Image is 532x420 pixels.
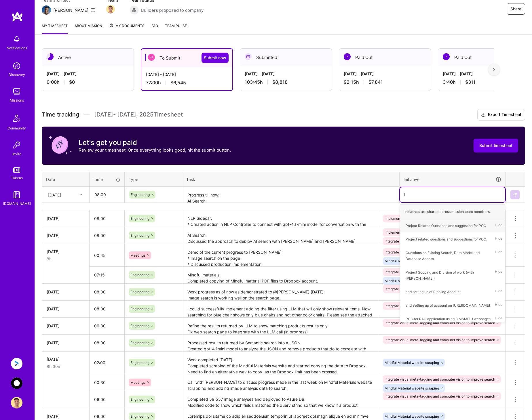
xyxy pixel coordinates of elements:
div: Project Related Questions and suggestion for POC [406,223,486,229]
i: icon Chevron [79,193,82,196]
a: FAQ [151,23,158,34]
span: Share [510,6,521,12]
div: Initiative [404,176,501,183]
div: 77:00 h [146,80,228,86]
input: HH:MM [90,318,124,333]
div: 92:15 h [344,79,426,85]
img: To Submit [148,54,155,61]
div: Project Scoping and Division of work (with [PERSON_NAME]) [406,269,492,281]
span: Mindful Material website scraping [385,259,439,263]
span: Engineering [131,192,150,197]
button: Submit now [202,53,229,63]
img: tokens [13,167,20,173]
span: Hide [495,222,502,230]
div: 0:00 h [47,79,129,85]
input: HH:MM [90,248,124,263]
th: Date [42,172,90,187]
span: $6,545 [170,80,186,86]
div: Notifications [7,45,27,51]
input: HH:MM [90,187,124,202]
textarea: Mindful materials: Completed copying of Mindful material PDF files to Dropbox account. Created no... [183,267,377,283]
div: and Setting up of account on [URL][DOMAIN_NAME] [406,302,490,308]
div: [DATE] - [DATE] [245,71,327,77]
span: Integrate visual meta-tagging and computer vision to improve search [385,304,495,308]
img: Builders proposed to company [130,5,139,15]
input: HH:MM [90,355,124,370]
img: Paid Out [443,53,450,60]
span: Engineering [130,233,149,238]
span: Integrate visual meta-tagging and computer vision to improve search [385,394,495,398]
span: Mindful Material website scraping [385,414,439,419]
span: Engineering [130,397,149,402]
div: 103:45 h [245,79,327,85]
button: Share [507,3,525,15]
span: $8,818 [272,79,288,85]
input: HH:MM [90,284,124,299]
a: Team Pulse [165,23,187,34]
span: Integrate visual meta-tagging and computer vision to improve search [385,377,495,381]
span: Hide [495,268,502,282]
span: [DATE] - [DATE] , 2025 Timesheet [94,111,183,118]
a: Anguleris: BIMsmart AI MVP [9,358,24,369]
textarea: Processed results returned by Semantic search into a JSON. Created gpt-4.1mini model to analyze t... [183,335,377,351]
div: Paid Out [438,49,530,66]
div: Project related questions and suggestions for POC. [406,236,487,242]
div: POC for RAG application using BIMSMITH webpages. [406,316,491,322]
i: icon Mail [91,8,95,12]
span: $0 [69,79,75,85]
span: Engineering [130,290,149,294]
span: Submit now [204,55,226,61]
span: Engineering [130,360,149,365]
input: HH:MM [90,228,124,243]
img: Submitted [245,53,252,60]
div: To Submit [141,49,232,67]
div: Initiatives are shared across mission team members. [400,205,505,219]
div: [PERSON_NAME] [53,7,88,13]
div: Discovery [9,72,25,78]
textarea: Demo of the current progress to [PERSON_NAME]: * Image search on the page * Discussed production ... [183,245,377,266]
div: and setting up of Rippling Account [406,289,461,295]
div: [DATE] - [DATE] [443,71,525,77]
a: About Mission [75,23,102,34]
img: Community [10,111,24,125]
span: Hide [495,301,502,309]
div: Missions [10,97,24,103]
span: Mindful Material website scraping [385,279,439,283]
span: Hide [495,315,502,323]
div: [DATE] - [DATE] [344,71,426,77]
textarea: NLP Sidecar: * Created action in NLP Controller to connect with gpt-4.1-mini model for conversati... [183,211,377,226]
div: [DATE] [47,249,85,255]
div: [DATE] [47,340,85,346]
h3: Let's get you paid [79,138,231,147]
span: Engineering [130,273,149,277]
textarea: Work progress as of now as demonstrated to @[PERSON_NAME] [DATE]: Image search is working well on... [183,284,377,300]
a: AnyTeam: Team for AI-Powered Sales Platform [9,377,24,389]
span: Hide [495,249,502,263]
span: Implement AI-powered semantic search and NLP sidecar [385,216,476,221]
div: [DATE] [47,232,85,238]
span: $311 [465,79,476,85]
a: My timesheet [42,23,68,34]
input: HH:MM [90,375,124,390]
div: 8h 30m [47,363,85,369]
button: Submit timesheet [474,139,518,152]
img: User Avatar [11,397,22,408]
div: [DATE] [47,323,85,329]
input: HH:MM [90,301,124,316]
div: [DOMAIN_NAME] [3,201,31,207]
img: guide book [11,189,22,201]
img: Team Architect [42,5,51,15]
span: Engineering [130,324,149,328]
img: right [493,68,495,72]
a: My Documents [109,23,145,34]
span: Meetings [130,380,145,385]
a: User Avatar [9,397,24,408]
textarea: AI Search: Discussed the approach to deploy AI search with [PERSON_NAME] and [PERSON_NAME] separa... [183,228,377,243]
span: Integrate visual meta-tagging and computer vision to improve search [385,321,495,325]
div: [DATE] [48,192,61,198]
div: Time [94,176,120,182]
textarea: Progress till now: AI Search: Refactored CommonController GeneralSearch action to remove the code... [183,187,399,203]
span: Builders proposed to company [141,7,204,13]
input: HH:MM [90,211,124,226]
div: [DATE] - [DATE] [146,71,228,77]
